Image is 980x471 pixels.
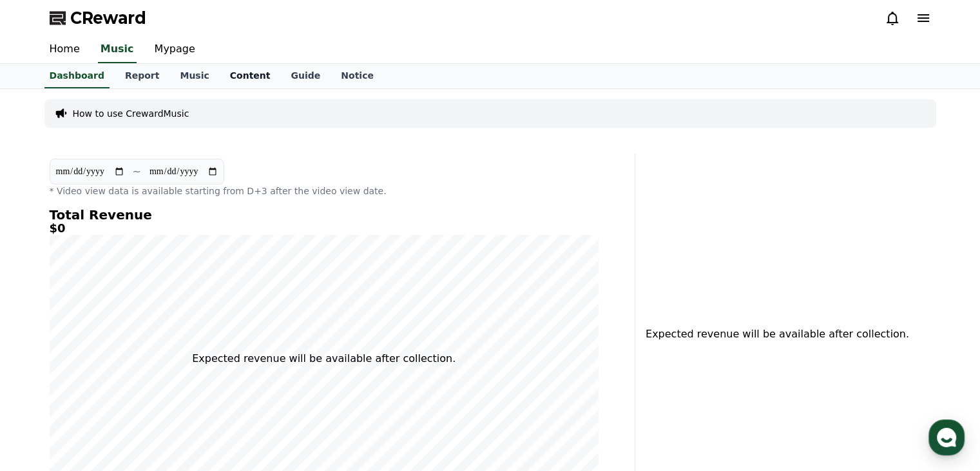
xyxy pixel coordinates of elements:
a: Mypage [144,36,206,63]
a: Notice [331,64,384,88]
p: Expected revenue will be available after collection. [646,326,901,342]
a: Guide [280,64,331,88]
span: Settings [191,383,222,394]
span: CReward [70,8,146,28]
a: Report [115,64,170,88]
a: Music [98,36,137,63]
a: Dashboard [44,64,110,88]
p: ~ [133,164,141,179]
a: Settings [166,364,247,396]
a: Messages [85,364,166,396]
a: How to use CrewardMusic [73,107,189,120]
a: Music [169,64,219,88]
a: Home [4,364,85,396]
a: CReward [50,8,146,28]
p: Expected revenue will be available after collection. [192,351,456,366]
a: Home [39,36,90,63]
span: Home [33,383,55,394]
h4: Total Revenue [50,208,599,222]
h5: $0 [50,222,599,235]
p: * Video view data is available starting from D+3 after the video view date. [50,185,599,197]
span: Messages [107,384,145,394]
a: Content [220,64,281,88]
